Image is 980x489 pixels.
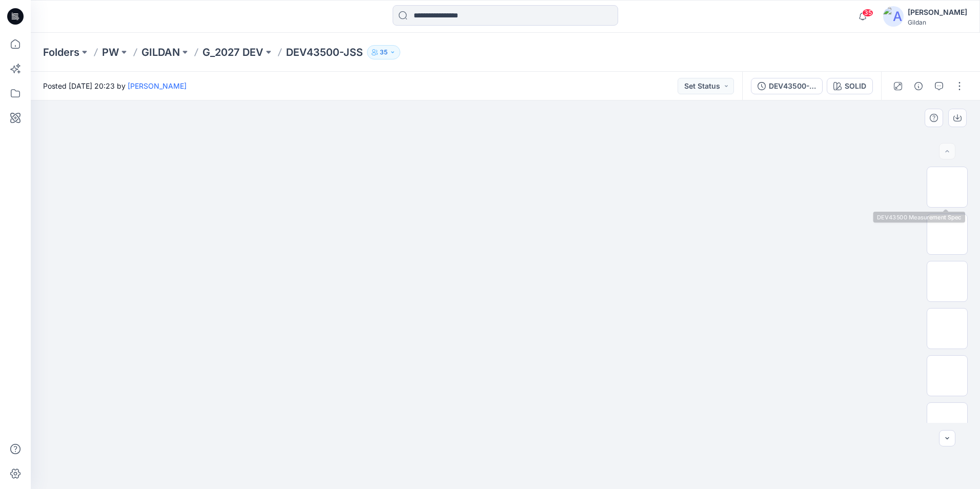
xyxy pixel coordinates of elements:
a: Folders [43,45,79,59]
div: Gildan [908,18,967,26]
a: PW [102,45,119,59]
img: DEV43500_PM-JSS FRONT [927,360,967,392]
button: DEV43500-JSS [751,78,823,94]
img: DEV43500_SOLID-JSS FRONT [927,266,967,298]
div: SOLID [845,80,866,92]
img: eyJhbGciOiJIUzI1NiIsImtpZCI6IjAiLCJzbHQiOiJzZXMiLCJ0eXAiOiJKV1QifQ.eyJkYXRhIjp7InR5cGUiOiJzdG9yYW... [249,141,762,489]
button: SOLID [827,78,873,94]
div: DEV43500-JSS [769,80,816,92]
img: DEV43500 Measurement Spec [927,167,967,207]
img: avatar [883,6,904,27]
a: G_2027 DEV [202,45,263,59]
button: Details [910,78,927,94]
button: 35 [367,45,400,59]
img: DEV43500_SOLID-JSS BACK [927,407,967,439]
img: DEV43500 Graded Pattern [927,218,967,251]
a: [PERSON_NAME] [128,81,187,90]
a: GILDAN [141,45,180,59]
p: DEV43500-JSS [286,45,363,59]
span: 35 [862,9,873,17]
img: DEV43500_TRANSPARENT-JSS FRONT [927,309,967,349]
span: Posted [DATE] 20:23 by [43,80,187,91]
div: [PERSON_NAME] [908,6,967,18]
p: 35 [380,47,387,58]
